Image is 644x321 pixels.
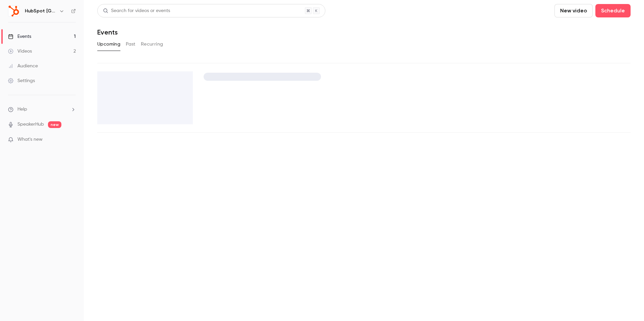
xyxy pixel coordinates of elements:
button: Recurring [141,39,163,50]
button: Past [126,39,136,50]
button: Upcoming [97,39,120,50]
div: Videos [8,48,32,55]
div: Search for videos or events [103,7,170,14]
button: Schedule [595,4,631,17]
div: Audience [8,63,38,69]
div: Events [8,33,31,40]
button: New video [554,4,593,17]
img: HubSpot France [8,6,19,16]
h6: HubSpot [GEOGRAPHIC_DATA] [25,8,56,14]
li: help-dropdown-opener [8,106,76,113]
a: SpeakerHub [17,121,44,128]
h1: Events [97,28,118,36]
span: What's new [17,136,43,143]
div: Settings [8,77,35,84]
span: Help [17,106,27,113]
span: new [48,121,61,128]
